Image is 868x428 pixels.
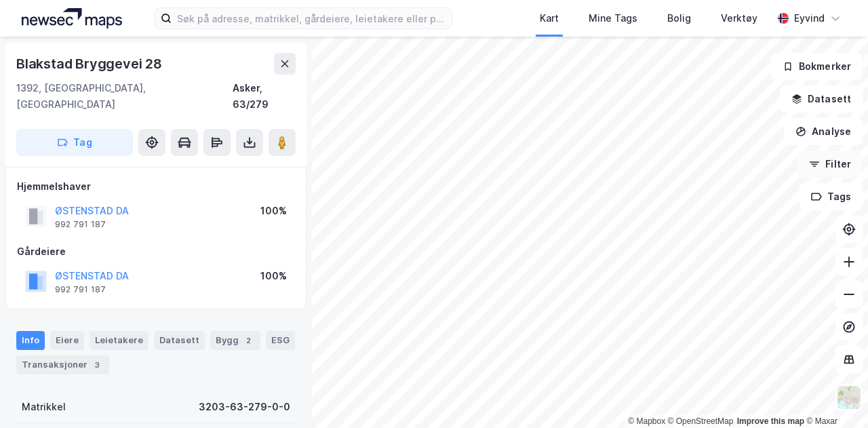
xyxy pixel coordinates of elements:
[16,53,165,75] div: Blakstad Bryggevei 28
[780,85,863,113] button: Datasett
[199,399,290,415] div: 3203-63-279-0-0
[667,10,691,26] div: Bolig
[172,8,451,28] input: Søk på adresse, matrikkel, gårdeiere, leietakere eller personer
[794,10,825,26] div: Eyvind
[16,80,233,113] div: 1392, [GEOGRAPHIC_DATA], [GEOGRAPHIC_DATA]
[55,284,106,295] div: 992 791 187
[800,363,868,428] div: Kontrollprogram for chat
[55,219,106,230] div: 992 791 187
[800,183,863,210] button: Tags
[800,363,868,428] iframe: Chat Widget
[17,178,295,195] div: Hjemmelshaver
[17,244,295,260] div: Gårdeiere
[797,151,863,178] button: Filter
[721,10,757,26] div: Verktøy
[668,416,734,426] a: OpenStreetMap
[16,331,45,350] div: Info
[154,331,205,350] div: Datasett
[260,268,287,284] div: 100%
[22,399,66,415] div: Matrikkel
[266,331,295,350] div: ESG
[628,416,665,426] a: Mapbox
[90,358,104,372] div: 3
[241,334,255,347] div: 2
[90,331,149,350] div: Leietakere
[50,331,84,350] div: Eiere
[16,355,109,374] div: Transaksjoner
[233,80,296,113] div: Asker, 63/279
[260,203,287,219] div: 100%
[210,331,260,350] div: Bygg
[16,129,133,156] button: Tag
[22,8,122,28] img: logo.a4113a55bc3d86da70a041830d287a7e.svg
[784,118,863,145] button: Analyse
[540,10,559,26] div: Kart
[771,53,863,80] button: Bokmerker
[589,10,637,26] div: Mine Tags
[737,416,804,426] a: Improve this map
